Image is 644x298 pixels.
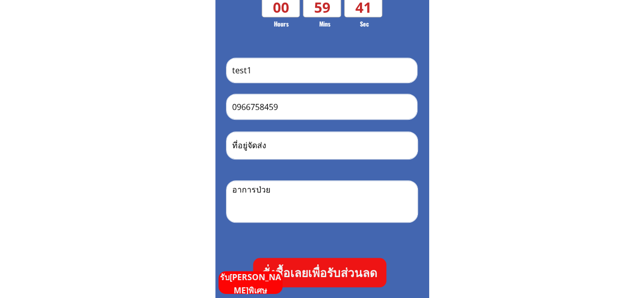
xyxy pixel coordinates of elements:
input: ที่อยู่จัดส่ง [230,132,414,159]
h3: Sec [351,19,377,29]
p: รับ[PERSON_NAME]พิเศษ [218,271,283,297]
input: ชื่อ-นามสกุล [230,58,414,83]
h3: Mins [310,19,340,29]
p: สั่งซื้อเลยเพื่อรับส่วนลด [253,258,386,287]
h3: Hours [263,19,299,29]
input: THIẾU SỐ PHONE [230,94,414,119]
